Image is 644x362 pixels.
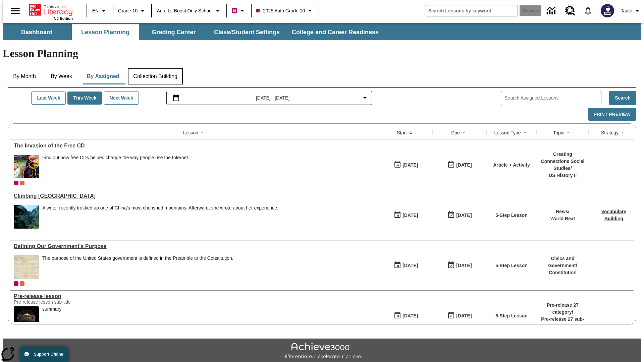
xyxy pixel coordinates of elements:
[445,209,474,222] button: 06/30/26: Last day the lesson can be accessed
[154,5,224,17] button: School: Auto Lit Boost only School, Select your school
[495,212,528,219] p: 5-Step Lesson
[20,281,24,286] div: OL 2025 Auto Grade 11
[14,181,18,185] div: Current Class
[618,5,644,17] button: Profile/Settings
[254,5,317,17] button: Class: 2025 Auto Grade 10, Select your class
[601,209,626,221] a: Vocabulary Building
[391,159,420,171] button: 09/01/25: First time the lesson was available
[504,93,601,103] input: Search Assigned Lessons
[609,91,636,105] button: Search
[543,2,561,20] a: Data Center
[561,2,579,20] a: Resource Center, Will open in new tab
[67,92,102,105] button: This Week
[402,161,418,169] div: [DATE]
[31,92,66,105] button: Last Week
[397,129,407,136] div: Start
[601,4,614,17] img: Avatar
[3,24,385,40] div: SubNavbar
[140,24,207,40] button: Grading Center
[209,24,285,40] button: Class/Student Settings
[157,7,213,14] span: Auto Lit Boost only School
[14,243,376,249] div: Defining Our Government's Purpose
[115,5,149,17] button: Grade: Grade 10, Select a grade
[89,5,111,17] button: Language: EN, Select a language
[619,129,627,137] button: Sort
[553,129,564,136] div: Topic
[54,16,73,20] span: NJ Edition
[540,316,585,330] p: Pre-release 27 sub-category
[42,306,62,330] span: summary
[493,162,530,169] p: Article + Activity
[540,151,585,172] p: Creating Connections Social Studies /
[402,312,418,320] div: [DATE]
[14,293,376,299] div: Pre-release lesson
[5,1,25,21] button: Open side menu
[14,155,39,178] img: A pile of compact discs with labels saying they offer free hours of America Online access
[42,255,233,279] div: The purpose of the United States government is defined in the Preamble to the Constitution.
[34,352,63,357] span: Support Offline
[550,208,575,215] p: News /
[282,343,362,360] img: Achieve3000 Differentiate Accelerate Achieve
[540,255,585,269] p: Civics and Government /
[20,181,24,185] div: OL 2025 Auto Grade 11
[494,129,521,136] div: Lesson Type
[233,6,236,15] span: B
[495,312,528,319] p: 5-Step Lesson
[601,129,619,136] div: Strategy
[402,261,418,270] div: [DATE]
[286,24,384,40] button: College and Career Readiness
[456,161,472,169] div: [DATE]
[104,92,139,105] button: Next Week
[3,23,641,40] div: SubNavbar
[540,172,585,179] p: US History II
[402,211,418,220] div: [DATE]
[495,262,528,269] p: 5-Step Lesson
[14,255,39,279] img: This historic document written in calligraphic script on aged parchment, is the Preamble of the C...
[256,95,290,102] span: [DATE] - [DATE]
[445,309,474,322] button: 01/25/26: Last day the lesson can be accessed
[361,94,369,102] svg: Collapse Date Range Filter
[391,259,420,272] button: 07/01/25: First time the lesson was available
[407,129,415,137] button: Sort
[198,129,206,137] button: Sort
[128,68,183,84] button: Collection Building
[42,155,189,178] span: Find out how free CDs helped change the way people use the Internet.
[42,255,233,261] div: The purpose of the United States government is defined in the Preamble to the Constitution.
[456,261,472,270] div: [DATE]
[183,129,198,136] div: Lesson
[460,129,468,137] button: Sort
[3,24,70,40] button: Dashboard
[92,7,99,14] span: EN
[29,3,73,16] a: Home
[118,7,138,14] span: Grade 10
[564,129,572,137] button: Sort
[20,347,68,362] button: Support Offline
[169,94,369,102] button: Select the date range menu item
[14,281,18,286] div: Current Class
[456,211,472,220] div: [DATE]
[42,205,278,211] div: A writer recently trekked up one of China's most cherished mountains. Afterward, she wrote about ...
[451,129,460,136] div: Due
[588,108,636,121] button: Print Preview
[229,5,249,17] button: Boost Class color is violet red. Change class color
[550,215,575,222] p: World Beat
[391,309,420,322] button: 01/22/25: First time the lesson was available
[445,259,474,272] button: 03/31/26: Last day the lesson can be accessed
[42,155,189,161] div: Find out how free CDs helped change the way people use the Internet.
[456,312,472,320] div: [DATE]
[14,299,114,305] div: Pre-release lesson sub-title
[72,24,139,40] button: Lesson Planning
[425,5,518,16] input: search field
[42,306,62,312] div: summary
[14,205,39,229] img: 6000 stone steps to climb Mount Tai in Chinese countryside
[540,269,585,276] p: Constitution
[621,7,632,14] span: Tauto
[256,7,305,14] span: 2025 Auto Grade 10
[14,143,376,149] a: The Invasion of the Free CD, Lessons
[45,68,78,84] button: By Week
